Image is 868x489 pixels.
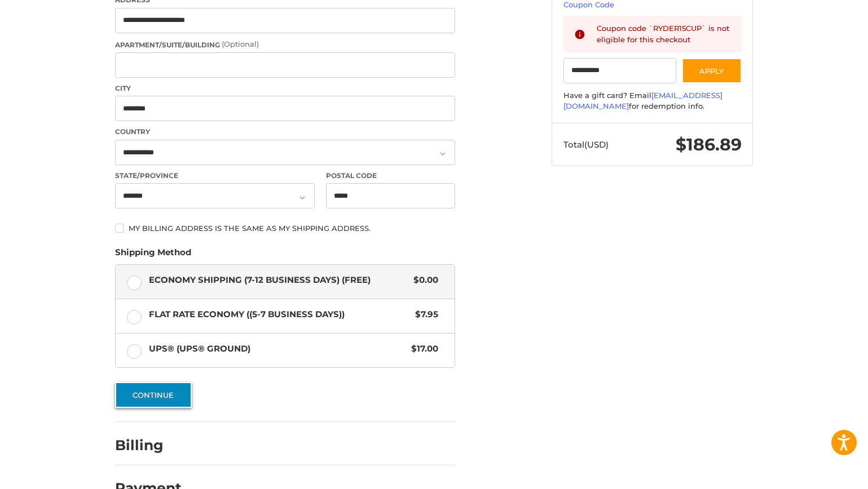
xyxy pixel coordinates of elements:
[409,308,438,321] span: $7.95
[563,139,609,150] span: Total (USD)
[563,58,677,83] input: Gift Certificate or Coupon Code
[682,58,742,83] button: Apply
[676,134,742,155] span: $186.89
[115,224,455,233] label: My billing address is the same as my shipping address.
[222,39,259,48] small: (Optional)
[149,274,408,287] span: Economy Shipping (7-12 Business Days) (Free)
[115,171,315,181] label: State/Province
[115,127,455,137] label: Country
[115,39,455,50] label: Apartment/Suite/Building
[408,274,438,287] span: $0.00
[326,171,456,181] label: Postal Code
[149,343,406,355] span: UPS® (UPS® Ground)
[115,382,192,408] button: Continue
[115,246,191,264] legend: Shipping Method
[115,437,181,454] h2: Billing
[406,343,438,355] span: $17.00
[115,83,455,94] label: City
[149,308,410,321] span: Flat Rate Economy ((5-7 Business Days))
[597,23,731,45] div: Coupon code `RYDER15CUP` is not eligible for this checkout
[563,90,742,112] div: Have a gift card? Email for redemption info.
